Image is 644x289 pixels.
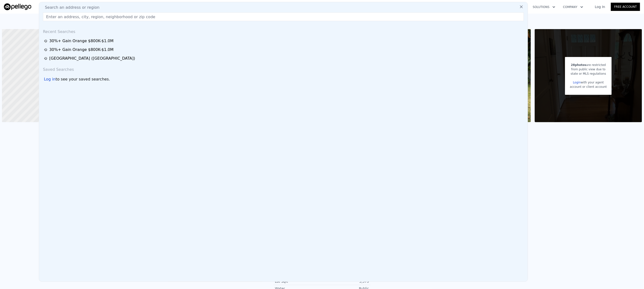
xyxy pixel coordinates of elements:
a: 30%+ Gain Orange $800K-$1.0M [44,47,524,53]
div: Saved Searches [41,63,526,74]
a: Log In [589,4,611,9]
div: from public view due to [570,67,607,72]
input: Enter an address, city, region, neighborhood or zip code [43,12,524,21]
div: are restricted [570,63,607,67]
button: Solutions [529,3,559,11]
button: Company [559,3,587,11]
a: Free Account [611,3,640,11]
span: to see your saved searches. [56,76,110,82]
a: 30%+ Gain Orange $800K-$1.0M [44,38,524,44]
span: with your agent [581,81,604,84]
div: account or client account [570,85,607,89]
a: Login [573,81,581,84]
div: Log in [44,76,56,82]
span: 28 photos [571,63,586,67]
span: Search an address or region [41,5,99,10]
div: state or MLS regulations [570,72,607,76]
a: [GEOGRAPHIC_DATA] ([GEOGRAPHIC_DATA]) [44,56,524,61]
div: Recent Searches [41,25,526,37]
img: Pellego [4,3,31,10]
